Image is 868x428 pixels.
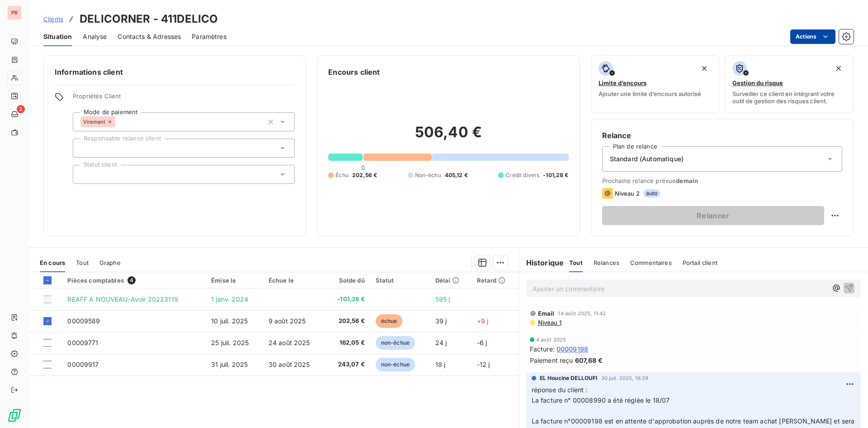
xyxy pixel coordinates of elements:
[477,339,487,346] span: -6 j
[676,177,698,184] span: demain
[575,356,603,365] span: 607,68 €
[43,32,72,41] span: Situation
[376,314,403,328] span: échue
[80,170,88,178] input: Ajouter une valeur
[115,118,123,126] input: Ajouter une valeur
[211,277,258,284] div: Émise le
[269,361,310,368] span: 30 août 2025
[55,67,295,77] h6: Informations client
[83,32,107,41] span: Analyse
[211,339,249,346] span: 25 juil. 2025
[67,276,200,284] div: Pièces comptables
[532,386,588,394] span: réponse du client :
[630,259,672,266] span: Commentaires
[43,15,63,23] span: Clients
[537,319,561,326] span: Niveau 1
[594,259,619,266] span: Relances
[83,119,105,125] span: Virement
[7,107,21,121] a: 2
[76,259,89,266] span: Tout
[335,171,349,179] span: Échu
[269,277,320,284] div: Échue le
[435,295,450,303] span: 595 j
[73,92,295,105] span: Propriétés Client
[376,358,415,371] span: non-échue
[415,171,441,179] span: Non-échu
[330,295,365,304] span: -101,28 €
[683,259,717,266] span: Portail client
[532,396,670,404] span: La facture n° 00008990 a été réglée le 18/07
[328,123,568,150] h2: 506,40 €
[43,14,63,24] a: Clients
[67,317,100,325] span: 00009589
[7,5,22,20] div: PR
[610,154,684,164] span: Standard (Automatique)
[328,67,380,77] h6: Encours client
[67,339,98,346] span: 00009771
[557,344,588,354] span: 00009198
[536,337,566,342] span: 4 août 2025
[211,317,248,325] span: 10 juil. 2025
[435,277,466,284] div: Délai
[732,90,846,105] span: Surveiller ce client en intégrant votre outil de gestion des risques client.
[602,130,842,141] h6: Relance
[361,164,365,171] span: 0
[99,259,121,266] span: Graphe
[837,397,859,419] iframe: Intercom live chat
[269,317,306,325] span: 9 août 2025
[477,277,513,284] div: Retard
[67,361,99,368] span: 00009917
[330,360,365,369] span: 243,07 €
[445,171,468,179] span: 405,12 €
[558,311,606,316] span: 14 août 2025, 11:42
[352,171,377,179] span: 202,56 €
[435,339,447,346] span: 24 j
[7,408,22,423] img: Logo LeanPay
[435,317,447,325] span: 39 j
[591,55,720,113] button: Limite d’encoursAjouter une limite d’encours autorisé
[599,90,701,97] span: Ajouter une limite d’encours autorisé
[519,257,564,268] h6: Historique
[725,55,854,113] button: Gestion du risqueSurveiller ce client en intégrant votre outil de gestion des risques client.
[530,356,573,365] span: Paiement reçu
[732,79,783,87] span: Gestion du risque
[376,336,415,350] span: non-échue
[615,190,640,197] span: Niveau 2
[602,177,842,184] span: Prochaine relance prévue
[602,206,824,225] button: Relancer
[330,277,365,284] div: Solde dû
[118,32,181,41] span: Contacts & Adresses
[67,295,178,303] span: REAFF A NOUVEAU-Avoir 20223119
[127,276,136,284] span: 4
[211,295,248,303] span: 1 janv. 2024
[599,79,646,87] span: Limite d’encours
[80,11,218,27] h3: DELICORNER - 411DELICO
[643,189,660,197] span: auto
[790,29,835,44] button: Actions
[601,375,649,381] span: 30 juil. 2025, 16:29
[505,171,539,179] span: Crédit divers
[330,317,365,326] span: 202,56 €
[435,361,446,368] span: 18 j
[540,374,598,382] span: EL Houcine DELLOUFI
[17,105,25,113] span: 2
[477,317,489,325] span: +9 j
[269,339,310,346] span: 24 août 2025
[538,310,555,317] span: Email
[543,171,568,179] span: -101,28 €
[569,259,583,266] span: Tout
[211,361,248,368] span: 31 juil. 2025
[477,361,490,368] span: -12 j
[530,344,555,354] span: Facture :
[330,338,365,347] span: 162,05 €
[192,32,226,41] span: Paramètres
[376,277,425,284] div: Statut
[80,144,88,152] input: Ajouter une valeur
[40,259,65,266] span: En cours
